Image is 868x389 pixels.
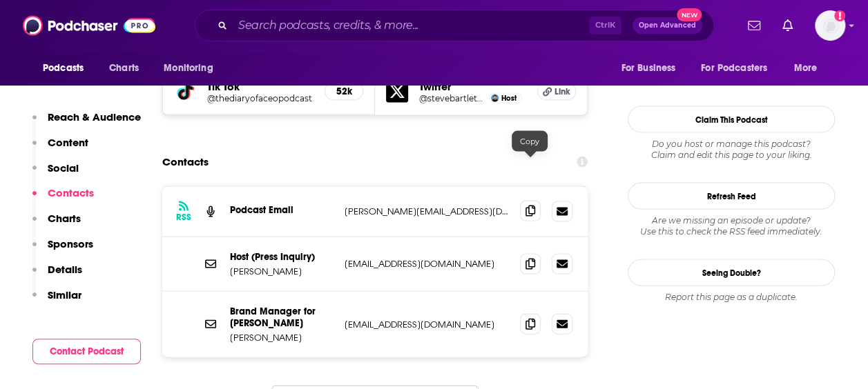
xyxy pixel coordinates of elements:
[48,136,88,149] p: Content
[32,212,81,237] button: Charts
[48,263,82,276] p: Details
[33,55,102,81] button: open menu
[32,110,141,136] button: Reach & Audience
[230,332,334,343] p: [PERSON_NAME]
[48,186,94,199] p: Contacts
[777,14,798,37] a: Show notifications dropdown
[784,55,835,81] button: open menu
[628,292,835,303] div: Report this page as a duplicate.
[419,93,485,103] a: @stevebartlettsc
[100,55,147,81] a: Charts
[32,186,94,212] button: Contacts
[32,339,141,364] button: Contact Podcast
[233,14,589,37] input: Search podcasts, credits, & more...
[701,59,767,78] span: For Podcasters
[336,86,351,97] h5: 52k
[537,83,576,101] a: Link
[815,10,845,41] span: Logged in as molly.burgoyne
[834,10,845,21] svg: Add a profile image
[32,263,82,288] button: Details
[501,94,517,103] span: Host
[23,12,155,39] img: Podchaser - Follow, Share and Rate Podcasts
[32,161,79,187] button: Social
[207,93,314,103] a: @thediaryofaceopodcast
[815,10,845,41] img: User Profile
[345,206,509,217] p: [PERSON_NAME][EMAIL_ADDRESS][DOMAIN_NAME]
[815,10,845,41] button: Show profile menu
[48,110,141,123] p: Reach & Audience
[621,59,675,78] span: For Business
[589,17,621,34] span: Ctrl K
[628,139,835,161] div: Claim and edit this page to your liking.
[48,161,79,174] p: Social
[794,59,818,78] span: More
[48,237,93,250] p: Sponsors
[491,94,499,102] img: Steven Bartlett
[32,136,88,161] button: Content
[512,131,548,152] div: Copy
[692,55,787,81] button: open menu
[628,106,835,133] button: Claim This Podcast
[628,183,835,210] button: Refresh Feed
[48,212,81,225] p: Charts
[230,251,334,263] p: Host (Press Inquiry)
[32,237,93,263] button: Sponsors
[677,8,702,21] span: New
[554,86,570,97] span: Link
[628,139,835,150] span: Do you host or manage this podcast?
[162,149,209,175] h2: Contacts
[164,59,213,78] span: Monitoring
[230,204,334,216] p: Podcast Email
[345,258,509,270] p: [EMAIL_ADDRESS][DOMAIN_NAME]
[742,14,766,37] a: Show notifications dropdown
[639,22,696,29] span: Open Advanced
[109,59,139,78] span: Charts
[419,80,526,93] h5: Twitter
[230,266,334,277] p: [PERSON_NAME]
[176,212,191,223] h3: RSS
[633,17,702,34] button: Open AdvancedNew
[628,259,835,286] a: Seeing Double?
[43,59,84,78] span: Podcasts
[207,80,314,93] h5: Tik Tok
[628,215,835,237] div: Are we missing an episode or update? Use this to check the RSS feed immediately.
[32,288,81,314] button: Similar
[154,55,231,81] button: open menu
[345,319,509,330] p: [EMAIL_ADDRESS][DOMAIN_NAME]
[611,55,693,81] button: open menu
[48,288,81,301] p: Similar
[195,10,714,41] div: Search podcasts, credits, & more...
[230,306,334,329] p: Brand Manager for [PERSON_NAME]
